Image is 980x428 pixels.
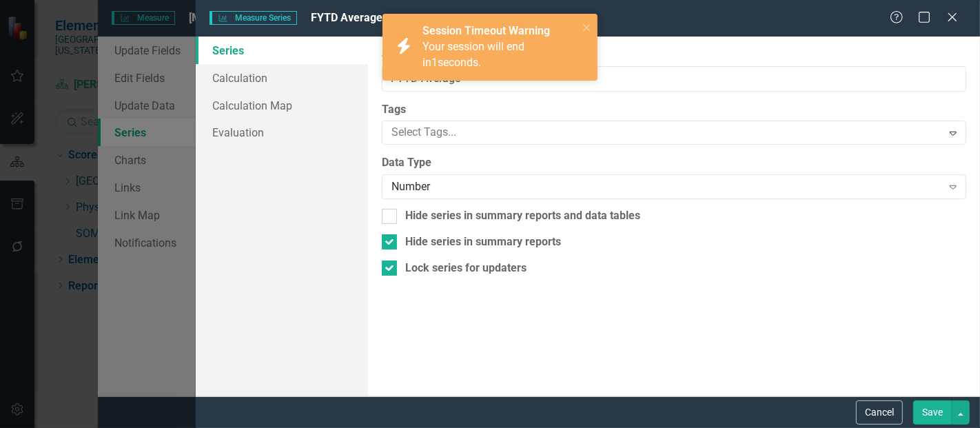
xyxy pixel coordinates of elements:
span: 1 [431,56,438,69]
button: Save [913,400,952,425]
div: Hide series in summary reports and data tables [405,208,640,224]
div: Hide series in summary reports [405,234,561,250]
span: FYTD Average [311,11,382,24]
label: Tags [382,102,966,118]
a: Calculation [196,64,368,92]
span: Your session will end in seconds. [422,40,524,69]
a: Evaluation [196,119,368,146]
button: Cancel [856,400,903,425]
div: Number [391,179,941,195]
label: Series Name [382,47,966,63]
div: Lock series for updaters [405,261,527,276]
input: Series Name [382,66,966,92]
span: Measure Series [210,11,296,25]
a: Series [196,37,368,64]
a: Calculation Map [196,92,368,119]
label: Data Type [382,155,966,171]
strong: Session Timeout Warning [422,24,550,37]
button: close [582,19,592,35]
